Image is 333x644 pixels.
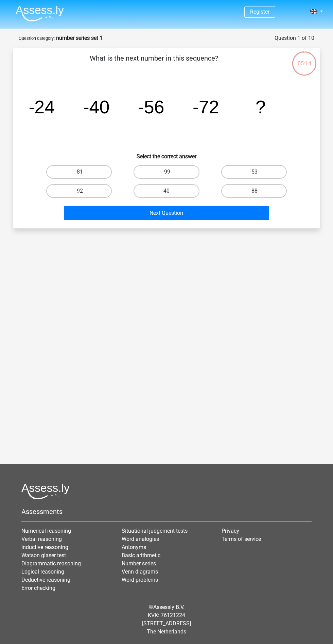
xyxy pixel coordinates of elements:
[21,552,66,559] a: Watson glaser test
[122,552,160,559] a: Basic arithmetic
[24,53,283,74] p: What is the next number in this sequence?
[221,165,287,179] label: -53
[46,184,112,198] label: -92
[256,97,266,117] tspan: ?
[122,560,156,567] a: Number series
[292,51,317,68] div: 05:14
[21,483,70,499] img: Assessly logo
[21,560,81,567] a: Diagrammatic reasoning
[64,206,269,220] button: Next Question
[122,544,146,550] a: Antonyms
[122,536,159,542] a: Word analogies
[19,36,55,41] small: Question category:
[122,568,158,575] a: Venn diagrams
[46,165,112,179] label: -81
[21,585,55,591] a: Error checking
[193,97,219,117] tspan: -72
[16,598,317,641] div: © KVK: 76121224 [STREET_ADDRESS] The Netherlands
[21,544,68,550] a: Inductive reasoning
[275,34,314,42] div: Question 1 of 10
[21,577,70,583] a: Deductive reasoning
[250,9,269,15] a: Register
[56,35,103,41] strong: number series set 1
[122,528,188,534] a: Situational judgement tests
[222,528,239,534] a: Privacy
[122,577,158,583] a: Word problems
[134,184,199,198] label: 40
[21,536,62,542] a: Verbal reasoning
[16,5,64,21] img: Assessly
[222,536,261,542] a: Terms of service
[24,148,309,160] h6: Select the correct answer
[21,508,312,516] h5: Assessments
[134,165,199,179] label: -99
[138,97,164,117] tspan: -56
[83,97,110,117] tspan: -40
[21,568,64,575] a: Logical reasoning
[28,97,55,117] tspan: -24
[221,184,287,198] label: -88
[153,604,185,610] a: Assessly B.V.
[21,528,71,534] a: Numerical reasoning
